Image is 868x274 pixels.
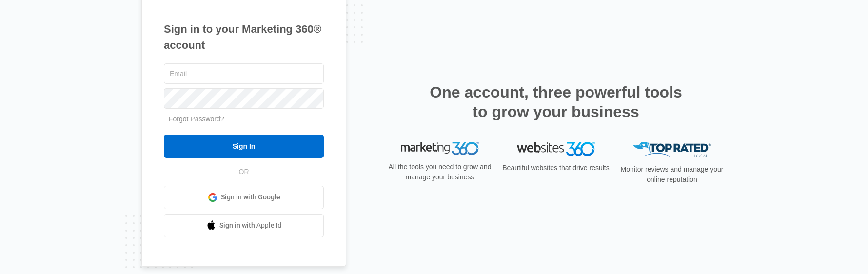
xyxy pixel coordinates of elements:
[169,115,224,123] a: Forgot Password?
[517,142,595,156] img: Websites 360
[219,220,282,231] span: Sign in with Apple Id
[617,164,727,185] p: Monitor reviews and manage your online reputation
[164,135,324,158] input: Sign In
[401,142,479,156] img: Marketing 360
[501,163,611,173] p: Beautiful websites that drive results
[164,214,324,237] a: Sign in with Apple Id
[385,162,494,182] p: All the tools you need to grow and manage your business
[164,186,324,209] a: Sign in with Google
[633,142,711,158] img: Top Rated Local
[427,82,685,121] h2: One account, three powerful tools to grow your business
[164,21,324,53] h1: Sign in to your Marketing 360® account
[221,192,280,202] span: Sign in with Google
[164,63,324,84] input: Email
[232,167,256,177] span: OR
